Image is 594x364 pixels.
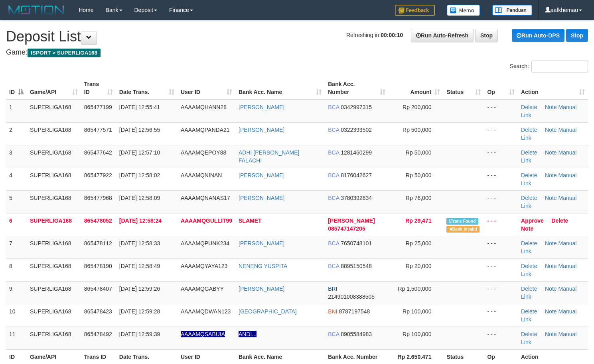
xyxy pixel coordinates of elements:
[119,127,160,133] span: [DATE] 12:56:55
[328,240,339,247] span: BCA
[484,122,518,145] td: - - -
[27,122,81,145] td: SUPERLIGA168
[81,349,116,364] th: Trans ID
[119,217,162,224] span: [DATE] 12:58:24
[119,331,160,337] span: [DATE] 12:59:39
[403,127,431,133] span: Rp 500,000
[27,145,81,168] td: SUPERLIGA168
[6,213,27,236] td: 6
[6,190,27,213] td: 5
[239,127,284,133] a: [PERSON_NAME]
[521,104,576,118] a: Manual Link
[178,77,235,100] th: User ID: activate to sort column ascending
[566,29,588,42] a: Stop
[492,5,532,16] img: panduan.png
[521,286,576,300] a: Manual Link
[484,77,518,100] th: Op: activate to sort column ascending
[119,240,160,247] span: [DATE] 12:58:33
[389,77,444,100] th: Amount: activate to sort column ascending
[341,263,372,269] span: Copy 8895150548 to clipboard
[341,331,372,337] span: Copy 8905584983 to clipboard
[239,308,297,315] a: [GEOGRAPHIC_DATA]
[235,77,325,100] th: Bank Acc. Name: activate to sort column ascending
[447,5,480,16] img: Button%20Memo.svg
[521,331,537,337] a: Delete
[328,331,339,337] span: BCA
[328,217,375,224] span: [PERSON_NAME]
[531,61,588,72] input: Search:
[551,217,568,224] a: Delete
[6,49,588,57] h4: Game:
[545,104,557,110] a: Note
[119,104,160,110] span: [DATE] 12:55:41
[411,29,474,42] a: Run Auto-Refresh
[403,104,431,110] span: Rp 200,000
[181,149,226,156] span: AAAAMQEPOY88
[446,226,479,233] span: Bank is not match
[28,49,101,57] span: ISPORT > SUPERLIGA168
[116,349,178,364] th: Date Trans.
[328,286,337,292] span: BRI
[6,258,27,281] td: 8
[6,281,27,304] td: 9
[484,304,518,327] td: - - -
[341,195,372,201] span: Copy 3780392834 to clipboard
[27,258,81,281] td: SUPERLIGA168
[27,349,81,364] th: Game/API
[235,349,325,364] th: Bank Acc. Name
[510,61,588,72] label: Search:
[84,240,112,247] span: 865478112
[119,263,160,269] span: [DATE] 12:58:49
[381,32,403,38] strong: 00:00:10
[521,331,576,345] a: Manual Link
[181,127,230,133] span: AAAAMQPANDA21
[6,145,27,168] td: 3
[181,331,225,337] span: Nama rekening ada tanda titik/strip, harap diedit
[545,308,557,315] a: Note
[6,29,588,45] h1: Deposit List
[341,104,372,110] span: Copy 0342997315 to clipboard
[328,195,339,201] span: BCA
[484,349,518,364] th: Op
[6,304,27,327] td: 10
[27,213,81,236] td: SUPERLIGA168
[119,172,160,178] span: [DATE] 12:58:02
[84,217,112,224] span: 865478052
[443,77,484,100] th: Status: activate to sort column ascending
[84,172,112,178] span: 865477922
[328,172,339,178] span: BCA
[484,258,518,281] td: - - -
[181,217,232,224] span: AAAAMQGULLIT99
[27,327,81,349] td: SUPERLIGA168
[395,5,435,16] img: Feedback.jpg
[181,104,227,110] span: AAAAMQHANN28
[406,240,432,247] span: Rp 25,000
[406,195,432,201] span: Rp 76,000
[521,195,537,201] a: Delete
[403,308,431,315] span: Rp 100,000
[181,263,228,269] span: AAAAMQYAYA123
[521,127,537,133] a: Delete
[6,77,27,100] th: ID: activate to sort column descending
[521,172,576,186] a: Manual Link
[518,349,588,364] th: Action
[239,263,287,269] a: NENENG YUSPITA
[328,127,339,133] span: BCA
[339,308,370,315] span: Copy 8787197548 to clipboard
[6,349,27,364] th: ID
[341,240,372,247] span: Copy 7650748101 to clipboard
[406,172,432,178] span: Rp 50,000
[446,218,478,225] span: Similar transaction found
[84,127,112,133] span: 865477571
[521,104,537,110] a: Delete
[484,236,518,258] td: - - -
[521,172,537,178] a: Delete
[545,127,557,133] a: Note
[239,217,262,224] a: SLAMET
[545,172,557,178] a: Note
[328,225,365,232] span: Copy 085747147205 to clipboard
[484,145,518,168] td: - - -
[521,240,537,247] a: Delete
[181,172,222,178] span: AAAAMQNINAN
[328,149,339,156] span: BCA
